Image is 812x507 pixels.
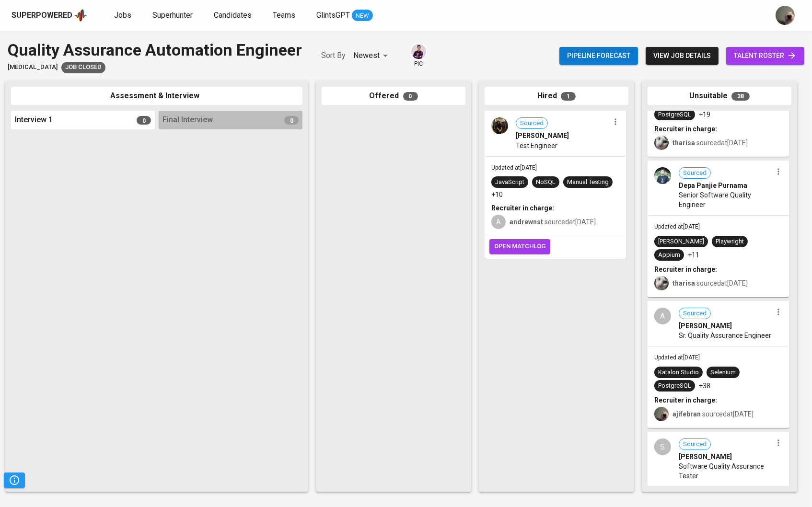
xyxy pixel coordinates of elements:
[353,50,380,61] p: Newest
[510,218,596,226] span: sourced at [DATE]
[61,62,105,73] div: Job already placed by Glints
[510,218,543,226] b: andrewnst
[679,190,772,209] span: Senior Software Quality Engineer
[410,43,427,68] div: pic
[12,10,72,21] div: Superpowered
[654,407,669,421] img: aji.muda@glints.com
[654,265,717,273] b: Recruiter in charge:
[654,136,669,150] img: tharisa.rizky@glints.com
[648,87,791,105] div: Unsuitable
[516,141,557,150] span: Test Engineer
[679,461,772,481] span: Software Quality Assurance Tester
[4,472,25,488] button: Pipeline Triggers
[567,178,609,187] div: Manual Testing
[654,438,671,455] div: S
[273,10,297,22] a: Teams
[137,116,151,125] span: 0
[654,354,700,361] span: Updated at [DATE]
[273,11,295,20] span: Teams
[411,44,426,59] img: erwin@glints.com
[673,139,748,147] span: sourced at [DATE]
[516,119,547,128] span: Sourced
[485,87,628,105] div: Hired
[679,169,710,178] span: Sourced
[658,251,680,260] div: Appium
[673,410,701,418] b: ajifebran
[491,164,537,171] span: Updated at [DATE]
[114,11,131,20] span: Jobs
[494,241,545,252] span: open matchlog
[61,63,105,72] span: Job Closed
[316,11,350,20] span: GlintsGPT
[699,381,710,391] p: +38
[495,178,524,187] div: JavaScript
[11,87,302,105] div: Assessment & Interview
[491,190,503,199] p: +10
[491,215,506,229] div: A
[162,115,213,126] span: Final Interview
[776,6,795,25] img: aji.muda@glints.com
[731,92,750,101] span: 38
[699,110,710,119] p: +19
[654,308,671,324] div: A
[716,237,744,246] div: Playwright
[561,92,576,101] span: 1
[491,204,554,212] b: Recruiter in charge:
[559,47,638,65] button: Pipeline forecast
[673,410,754,418] span: sourced at [DATE]
[8,63,58,72] span: [MEDICAL_DATA]
[648,161,789,297] div: SourcedDepa Panjie PurnamaSenior Software Quality EngineerUpdated at[DATE][PERSON_NAME]Playwright...
[654,223,700,230] span: Updated at [DATE]
[673,279,695,287] b: tharisa
[658,381,691,391] div: PostgreSQL
[726,47,804,65] a: talent roster
[403,92,418,101] span: 0
[679,440,710,449] span: Sourced
[353,47,391,65] div: Newest
[516,131,569,140] span: [PERSON_NAME]
[536,178,556,187] div: NoSQL
[688,250,699,260] p: +11
[352,11,373,21] span: NEW
[679,321,732,331] span: [PERSON_NAME]
[316,10,373,22] a: GlintsGPT NEW
[646,47,719,65] button: view job details
[8,38,302,62] div: Quality Assurance Automation Engineer
[658,110,691,119] div: PostgreSQL
[214,10,254,22] a: Candidates
[673,279,748,287] span: sourced at [DATE]
[74,8,87,23] img: app logo
[654,167,671,184] img: 8bb110e3962224f0c5443bf7ecce18f9.jpeg
[322,87,465,105] div: Offered
[673,139,695,147] b: tharisa
[679,309,710,318] span: Sourced
[114,10,133,22] a: Jobs
[152,10,195,22] a: Superhunter
[284,116,299,125] span: 0
[654,125,717,133] b: Recruiter in charge:
[658,368,699,377] div: Katalon Studio
[491,117,508,134] img: 6156590cfa2595e9d4b9304128c22eca.jpg
[12,8,87,23] a: Superpoweredapp logo
[734,50,797,62] span: talent roster
[710,368,736,377] div: Selenium
[485,111,626,259] div: Sourced[PERSON_NAME]Test EngineerUpdated at[DATE]JavaScriptNoSQLManual Testing+10Recruiter in cha...
[214,11,252,20] span: Candidates
[15,115,53,126] span: Interview 1
[654,276,669,290] img: tharisa.rizky@glints.com
[648,301,789,428] div: ASourced[PERSON_NAME]Sr. Quality Assurance EngineerUpdated at[DATE]Katalon StudioSeleniumPostgreS...
[679,331,771,340] span: Sr. Quality Assurance Engineer
[567,50,630,62] span: Pipeline forecast
[658,237,704,246] div: [PERSON_NAME]
[152,11,193,20] span: Superhunter
[654,396,717,404] b: Recruiter in charge:
[321,50,346,61] p: Sort By
[653,50,711,62] span: view job details
[489,239,550,254] button: open matchlog
[679,452,732,461] span: [PERSON_NAME]
[679,181,747,190] span: Depa Panjie Purnama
